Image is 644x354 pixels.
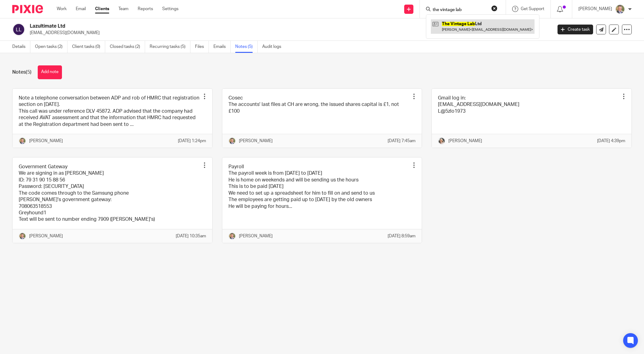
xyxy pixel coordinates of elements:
a: Settings [162,6,178,12]
img: High%20Res%20Andrew%20Price%20Accountants_Poppy%20Jakes%20photography-1109.jpg [19,137,26,145]
a: Team [118,6,128,12]
a: Open tasks (2) [35,41,67,53]
p: [PERSON_NAME] [29,138,63,144]
span: (5) [26,70,32,75]
input: Search [432,7,487,13]
p: [DATE] 10:35am [176,233,206,239]
p: [PERSON_NAME] [448,138,482,144]
a: Work [57,6,67,12]
span: Get Support [521,7,544,11]
a: Client tasks (0) [72,41,105,53]
p: [PERSON_NAME] [29,233,63,239]
img: High%20Res%20Andrew%20Price%20Accountants_Poppy%20Jakes%20photography-1109.jpg [228,137,236,145]
p: [PERSON_NAME] [239,233,273,239]
p: [DATE] 8:59am [388,233,416,239]
a: Recurring tasks (5) [150,41,190,53]
p: [DATE] 4:39pm [597,138,625,144]
a: Notes (5) [235,41,258,53]
a: Closed tasks (2) [110,41,145,53]
a: Details [12,41,30,53]
a: Audit logs [262,41,286,53]
h1: Notes [12,69,32,76]
img: High%20Res%20Andrew%20Price%20Accountants_Poppy%20Jakes%20photography-1109.jpg [19,232,26,240]
img: svg%3E [12,23,25,36]
h2: Lazultimate Ltd [30,23,445,29]
img: High%20Res%20Andrew%20Price%20Accountants_Poppy%20Jakes%20photography-1109.jpg [228,232,236,240]
p: [PERSON_NAME] [578,6,612,12]
p: [DATE] 1:24pm [178,138,206,144]
a: Files [195,41,209,53]
a: Create task [558,25,593,34]
button: Clear [491,5,497,11]
p: [DATE] 7:45am [388,138,416,144]
a: Email [76,6,86,12]
img: Pixie [12,5,43,13]
a: Emails [213,41,231,53]
a: Clients [95,6,109,12]
img: High%20Res%20Andrew%20Price%20Accountants_Poppy%20Jakes%20photography-1109.jpg [615,4,625,14]
p: [EMAIL_ADDRESS][DOMAIN_NAME] [30,30,548,36]
p: [PERSON_NAME] [239,138,273,144]
button: Add note [38,65,62,79]
a: Reports [138,6,153,12]
img: High%20Res%20Andrew%20Price%20Accountants_Poppy%20Jakes%20photography-1187-3.jpg [438,137,445,145]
